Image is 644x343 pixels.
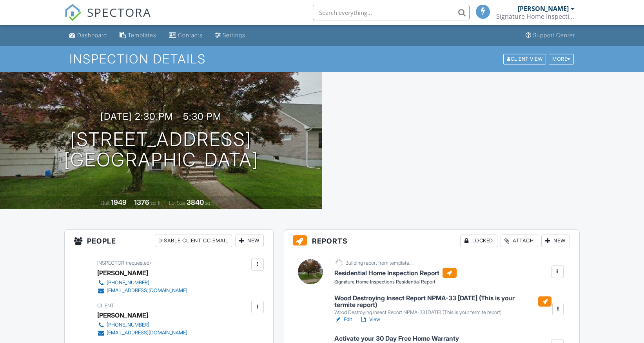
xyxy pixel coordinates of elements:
[100,111,221,122] h3: [DATE] 2:30 pm - 5:30 pm
[97,329,187,337] a: [EMAIL_ADDRESS][DOMAIN_NAME]
[533,32,575,38] div: Support Center
[334,316,352,323] a: Edit
[134,198,149,206] div: 1376
[360,316,380,323] a: View
[77,32,107,38] div: Dashboard
[345,260,413,266] div: Building report from template...
[97,279,187,287] a: [PHONE_NUMBER]
[97,303,114,309] span: Client
[187,198,204,206] div: 3840
[522,28,578,43] a: Support Center
[496,13,575,20] div: Signature Home Inspections
[166,28,206,43] a: Contacts
[97,287,187,294] a: [EMAIL_ADDRESS][DOMAIN_NAME]
[64,129,258,171] h1: [STREET_ADDRESS] [GEOGRAPHIC_DATA]
[64,4,82,21] img: The Best Home Inspection Software - Spectora
[334,309,551,316] div: Wood Destroying Insect Report NPMA-33 [DATE] (This is your termite report)
[169,200,185,206] span: Lot Size
[334,258,344,268] img: loading-93afd81d04378562ca97960a6d0abf470c8f8241ccf6a1b4da771bf876922d1b.gif
[107,322,149,328] div: [PHONE_NUMBER]
[334,279,457,285] div: Signature Home Inspections Residential Report
[126,260,151,266] span: (requested)
[97,267,148,279] div: [PERSON_NAME]
[549,54,574,64] div: More
[313,5,470,20] input: Search everything...
[151,200,161,206] span: sq. ft.
[334,295,551,309] h6: Wood Destroying Insect Report NPMA-33 [DATE] (This is your termite report)
[97,309,148,321] div: [PERSON_NAME]
[66,28,110,43] a: Dashboard
[212,28,249,43] a: Settings
[107,287,187,294] div: [EMAIL_ADDRESS][DOMAIN_NAME]
[101,200,110,206] span: Built
[87,4,151,20] span: SPECTORA
[155,235,232,247] div: Disable Client CC Email
[65,230,273,252] h3: People
[116,28,160,43] a: Templates
[518,5,569,13] div: [PERSON_NAME]
[97,321,187,329] a: [PHONE_NUMBER]
[64,11,151,27] a: SPECTORA
[334,295,551,316] a: Wood Destroying Insect Report NPMA-33 [DATE] (This is your termite report) Wood Destroying Insect...
[334,335,459,342] h6: Activate your 30 Day Free Home Warranty
[178,32,203,38] div: Contacts
[283,230,579,252] h3: Reports
[107,330,187,336] div: [EMAIL_ADDRESS][DOMAIN_NAME]
[460,235,497,247] div: Locked
[235,235,264,247] div: New
[334,268,457,278] h6: Residential Home Inspection Report
[503,56,548,61] a: Client View
[501,235,538,247] div: Attach
[503,54,546,64] div: Client View
[69,52,575,66] h1: Inspection Details
[541,235,570,247] div: New
[205,200,215,206] span: sq.ft.
[107,280,149,286] div: [PHONE_NUMBER]
[128,32,156,38] div: Templates
[111,198,127,206] div: 1949
[97,260,124,266] span: Inspector
[223,32,245,38] div: Settings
